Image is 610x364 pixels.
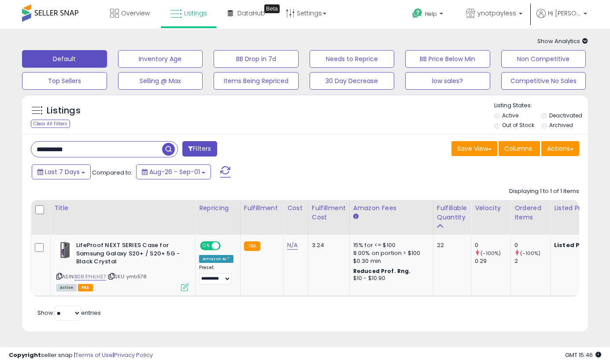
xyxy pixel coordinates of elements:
[32,164,91,179] button: Last 7 Days
[504,144,532,153] span: Columns
[310,72,395,90] button: 30 Day Decrease
[136,164,211,179] button: Aug-26 - Sep-01
[405,72,490,90] button: low sales?
[199,204,237,213] div: Repricing
[405,1,452,29] a: Help
[548,9,581,18] span: Hi [PERSON_NAME]
[182,141,217,157] button: Filters
[549,121,573,129] label: Archived
[214,50,299,68] button: BB Drop in 7d
[502,121,534,129] label: Out of Stock
[425,10,437,18] span: Help
[107,273,147,280] span: | SKU: ymb578
[312,241,343,249] div: 3.24
[22,72,107,90] button: Top Sellers
[477,9,516,18] span: ynotpayless
[475,257,510,265] div: 0.29
[565,351,601,359] span: 2025-09-9 15:46 GMT
[502,112,518,119] label: Active
[118,50,203,68] button: Inventory Age
[78,284,93,291] span: FBA
[244,204,280,213] div: Fulfillment
[45,167,80,176] span: Last 7 Days
[114,351,153,359] a: Privacy Policy
[520,250,540,257] small: (-100%)
[9,351,153,360] div: seller snap | |
[47,105,81,117] h5: Listings
[76,241,183,268] b: LifeProof NEXT SERIES Case for Samsung Galaxy S20+ / S20+ 5G - Black Crystal
[514,204,547,222] div: Ordered Items
[56,284,77,291] span: All listings currently available for purchase on Amazon
[353,257,426,265] div: $0.30 min
[54,204,192,213] div: Title
[353,204,429,213] div: Amazon Fees
[353,241,426,249] div: 15% for <= $100
[501,72,586,90] button: Competitive No Sales
[31,120,70,128] div: Clear All Filters
[121,9,150,18] span: Overview
[353,267,411,275] b: Reduced Prof. Rng.
[219,242,233,250] span: OFF
[149,167,200,176] span: Aug-26 - Sep-01
[514,257,550,265] div: 2
[287,204,304,213] div: Cost
[118,72,203,90] button: Selling @ Max
[554,241,594,249] b: Listed Price:
[9,351,41,359] strong: Copyright
[214,72,299,90] button: Items Being Repriced
[310,50,395,68] button: Needs to Reprice
[499,141,540,156] button: Columns
[264,4,280,13] div: Tooltip anchor
[92,168,133,177] span: Compared to:
[501,50,586,68] button: Non Competitive
[405,50,490,68] button: BB Price Below Min
[475,241,510,249] div: 0
[353,275,426,282] div: $10 - $10.90
[481,250,501,257] small: (-100%)
[494,102,588,110] p: Listing States:
[244,241,260,251] small: FBA
[312,204,346,222] div: Fulfillment Cost
[75,351,113,359] a: Terms of Use
[537,37,588,45] span: Show Analytics
[451,141,497,156] button: Save View
[184,9,207,18] span: Listings
[475,204,507,213] div: Velocity
[287,241,298,250] a: N/A
[199,255,233,263] div: Amazon AI *
[509,187,579,196] div: Displaying 1 to 1 of 1 items
[412,8,423,19] i: Get Help
[437,204,467,222] div: Fulfillable Quantity
[22,50,107,68] button: Default
[437,241,464,249] div: 22
[514,241,550,249] div: 0
[56,241,189,290] div: ASIN:
[237,9,265,18] span: DataHub
[353,249,426,257] div: 8.00% on portion > $100
[201,242,212,250] span: ON
[541,141,579,156] button: Actions
[536,9,587,29] a: Hi [PERSON_NAME]
[549,112,582,119] label: Deactivated
[353,213,359,221] small: Amazon Fees.
[74,273,106,280] a: B083YHLHS7
[37,309,101,317] span: Show: entries
[199,265,233,284] div: Preset:
[56,241,74,259] img: 41WzVs8cxZS._SL40_.jpg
